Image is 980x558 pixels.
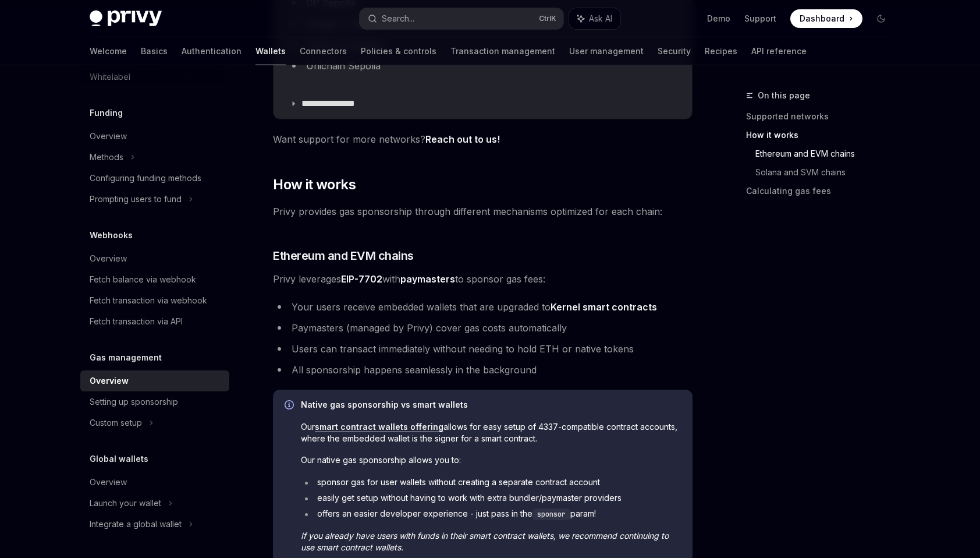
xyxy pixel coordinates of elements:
[315,422,443,432] a: smart contract wallets offering
[273,362,693,378] li: All sponsorship happens seamlessly in the background
[746,126,900,144] a: How it works
[90,150,123,164] div: Methods
[273,248,414,264] span: Ethereum and EVM chains
[532,508,570,520] code: sponsor
[382,12,414,26] div: Search...
[301,454,681,466] span: Our native gas sponsorship allows you to:
[80,168,229,189] a: Configuring funding methods
[285,400,296,412] svg: Info
[301,476,681,488] li: sponsor gas for user wallets without creating a separate contract account
[90,294,207,308] div: Fetch transaction via webhook
[90,171,201,185] div: Configuring funding methods
[273,271,693,287] span: Privy leverages with to sponsor gas fees:
[569,37,644,65] a: User management
[569,8,620,29] button: Ask AI
[90,475,127,489] div: Overview
[182,37,242,65] a: Authentication
[301,531,669,552] em: If you already have users with funds in their smart contract wallets, we recommend continuing to ...
[301,421,681,444] span: Our allows for easy setup of 4337-compatible contract accounts, where the embedded wallet is the ...
[80,311,229,332] a: Fetch transaction via API
[273,341,693,357] li: Users can transact immediately without needing to hold ETH or native tokens
[273,320,693,336] li: Paymasters (managed by Privy) cover gas costs automatically
[80,269,229,290] a: Fetch balance via webhook
[90,129,127,143] div: Overview
[80,126,229,147] a: Overview
[273,175,356,194] span: How it works
[400,273,455,285] strong: paymasters
[80,248,229,269] a: Overview
[751,37,807,65] a: API reference
[273,131,693,147] span: Want support for more networks?
[141,37,168,65] a: Basics
[90,10,162,27] img: dark logo
[90,496,161,510] div: Launch your wallet
[746,107,900,126] a: Supported networks
[90,106,123,120] h5: Funding
[90,273,196,287] div: Fetch balance via webhook
[80,290,229,311] a: Fetch transaction via webhook
[872,9,890,28] button: Toggle dark mode
[790,9,862,28] a: Dashboard
[539,14,556,23] span: Ctrl K
[80,391,229,412] a: Setting up sponsorship
[341,273,382,285] a: EIP-7702
[287,58,678,74] li: Unichain Sepolia
[90,395,178,409] div: Setting up sponsorship
[800,13,844,24] span: Dashboard
[90,228,133,242] h5: Webhooks
[755,144,900,163] a: Ethereum and EVM chains
[361,37,436,65] a: Policies & controls
[255,37,286,65] a: Wallets
[90,37,127,65] a: Welcome
[90,452,148,466] h5: Global wallets
[425,133,500,146] a: Reach out to us!
[746,182,900,200] a: Calculating gas fees
[301,492,681,504] li: easily get setup without having to work with extra bundler/paymaster providers
[450,37,555,65] a: Transaction management
[90,374,129,388] div: Overview
[273,299,693,315] li: Your users receive embedded wallets that are upgraded to
[90,252,127,266] div: Overview
[273,203,693,220] span: Privy provides gas sponsorship through different mechanisms optimized for each chain:
[707,13,730,24] a: Demo
[90,315,183,329] div: Fetch transaction via API
[551,301,657,313] a: Kernel smart contracts
[301,400,468,409] strong: Native gas sponsorship vs smart wallets
[90,192,182,206] div: Prompting users to fund
[758,89,810,103] span: On this page
[658,37,691,65] a: Security
[90,517,182,531] div: Integrate a global wallet
[301,508,681,520] li: offers an easier developer experience - just pass in the param!
[80,370,229,391] a: Overview
[744,13,776,24] a: Support
[90,416,142,430] div: Custom setup
[300,37,347,65] a: Connectors
[90,351,162,365] h5: Gas management
[80,472,229,493] a: Overview
[589,13,612,24] span: Ask AI
[360,8,563,29] button: Search...CtrlK
[755,163,900,182] a: Solana and SVM chains
[705,37,737,65] a: Recipes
